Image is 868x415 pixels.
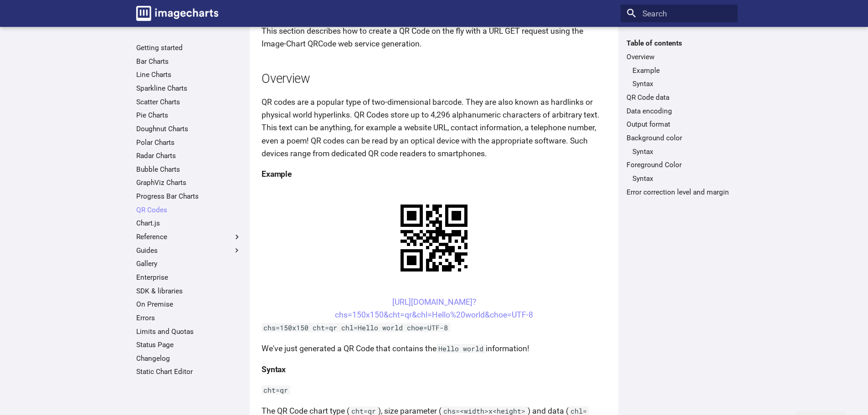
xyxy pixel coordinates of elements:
a: Bar Charts [136,57,241,66]
code: cht=qr [262,385,290,395]
a: Output format [627,120,732,129]
p: We've just generated a QR Code that contains the information! [262,342,606,355]
label: Guides [136,246,241,255]
a: Getting started [136,43,241,52]
nav: Background color [627,147,732,156]
a: Errors [136,313,241,323]
nav: Overview [627,66,732,89]
a: Image-Charts documentation [132,2,222,25]
a: On Premise [136,300,241,309]
input: Search [621,5,738,23]
p: This section describes how to create a QR Code on the fly with a URL GET request using the Image-... [262,25,606,50]
nav: Foreground Color [627,174,732,183]
a: Background color [627,133,732,143]
a: Limits and Quotas [136,327,241,336]
a: Line Charts [136,70,241,79]
a: Syntax [632,174,732,183]
a: Polar Charts [136,138,241,147]
code: chs=150x150 cht=qr chl=Hello world choe=UTF-8 [262,323,450,332]
a: Foreground Color [627,160,732,169]
p: QR codes are a popular type of two-dimensional barcode. They are also known as hardlinks or physi... [262,96,606,160]
nav: Table of contents [621,39,738,196]
label: Table of contents [621,39,738,48]
a: SDK & libraries [136,287,241,296]
a: Pie Charts [136,111,241,120]
a: QR Code data [627,93,732,102]
a: GraphViz Charts [136,178,241,187]
a: QR Codes [136,205,241,215]
a: Doughnut Charts [136,124,241,133]
a: Changelog [136,354,241,363]
a: Scatter Charts [136,97,241,107]
a: Static Chart Editor [136,367,241,376]
a: [URL][DOMAIN_NAME]?chs=150x150&cht=qr&chl=Hello%20world&choe=UTF-8 [335,297,533,319]
a: Radar Charts [136,151,241,160]
h4: Example [262,168,606,180]
img: chart [385,189,483,287]
a: Gallery [136,259,241,268]
a: Sparkline Charts [136,84,241,93]
a: Overview [627,52,732,61]
code: Hello world [437,344,486,353]
a: Chart.js [136,219,241,228]
label: Reference [136,232,241,241]
a: Enterprise [136,273,241,282]
a: Data encoding [627,107,732,116]
a: Syntax [632,147,732,156]
a: Error correction level and margin [627,188,732,197]
a: Status Page [136,340,241,349]
img: logo [136,6,218,21]
h4: Syntax [262,363,606,376]
a: Progress Bar Charts [136,192,241,201]
a: Syntax [632,79,732,88]
h2: Overview [262,70,606,88]
a: Example [632,66,732,75]
a: Bubble Charts [136,165,241,174]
